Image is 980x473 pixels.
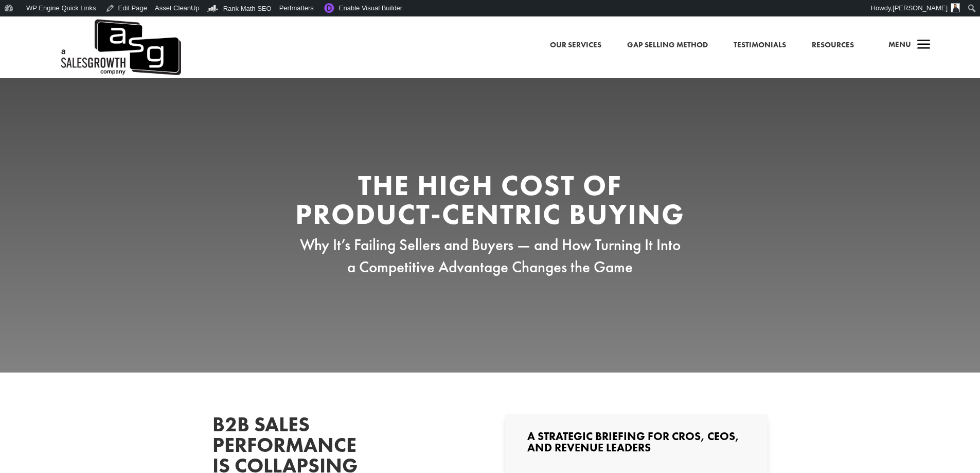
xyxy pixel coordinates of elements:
[627,39,708,52] a: Gap Selling Method
[888,39,911,49] span: Menu
[295,234,686,278] p: Why It’s Failing Sellers and Buyers — and How Turning It Into a Competitive Advantage Changes the...
[550,39,601,52] a: Our Services
[223,5,272,12] span: Rank Math SEO
[59,16,181,78] img: ASG Co. Logo
[812,39,854,52] a: Resources
[914,35,934,56] span: a
[734,39,786,52] a: Testimonials
[295,171,686,234] h2: The High Cost of Product-Centric Buying
[527,431,745,459] h3: A Strategic Briefing for CROs, CEOs, and Revenue Leaders
[893,4,948,12] span: [PERSON_NAME]
[59,16,181,78] a: A Sales Growth Company Logo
